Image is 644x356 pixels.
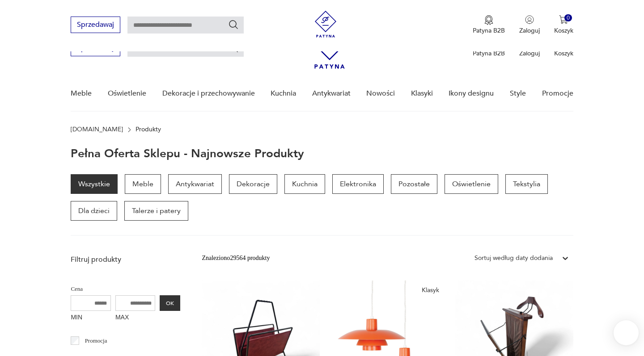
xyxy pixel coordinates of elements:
[519,15,540,35] button: Zaloguj
[71,46,120,52] a: Sprzedawaj
[168,174,222,194] a: Antykwariat
[229,174,277,194] a: Dekoracje
[312,76,351,111] a: Antykwariat
[332,174,384,194] a: Elektronika
[115,311,156,325] label: MAX
[473,15,505,35] a: Ikona medaluPatyna B2B
[391,174,437,194] a: Pozostałe
[510,76,526,111] a: Style
[366,76,395,111] a: Nowości
[71,255,180,264] p: Filtruj produkty
[71,311,111,325] label: MIN
[505,174,548,194] a: Tekstylia
[271,76,296,111] a: Kuchnia
[484,15,493,25] img: Ikona medalu
[554,15,573,35] button: 0Koszyk
[124,201,188,221] a: Talerze i patery
[449,76,494,111] a: Ikony designu
[312,11,339,38] img: Patyna - sklep z meblami i dekoracjami vintage
[202,253,270,263] div: Znaleziono 29564 produkty
[284,174,325,194] a: Kuchnia
[71,126,123,133] a: [DOMAIN_NAME]
[542,76,573,111] a: Promocje
[475,253,553,263] div: Sortuj według daty dodania
[554,49,573,58] p: Koszyk
[559,15,568,24] img: Ikona koszyka
[71,147,304,160] h1: Pełna oferta sklepu - najnowsze produkty
[160,295,180,311] button: OK
[71,201,117,221] a: Dla dzieci
[525,15,534,24] img: Ikonka użytkownika
[108,76,146,111] a: Oświetlenie
[125,174,161,194] a: Meble
[71,284,180,294] p: Cena
[411,76,433,111] a: Klasyki
[519,26,540,35] p: Zaloguj
[519,49,540,58] p: Zaloguj
[71,22,120,29] a: Sprzedawaj
[71,76,92,111] a: Meble
[228,19,239,30] button: Szukaj
[445,174,498,194] a: Oświetlenie
[564,14,572,22] div: 0
[554,26,573,35] p: Koszyk
[614,320,639,345] iframe: Smartsupp widget button
[473,49,505,58] p: Patyna B2B
[136,126,161,133] p: Produkty
[473,15,505,35] button: Patyna B2B
[85,336,107,346] p: Promocja
[473,26,505,35] p: Patyna B2B
[71,17,120,33] button: Sprzedawaj
[71,174,118,194] a: Wszystkie
[162,76,255,111] a: Dekoracje i przechowywanie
